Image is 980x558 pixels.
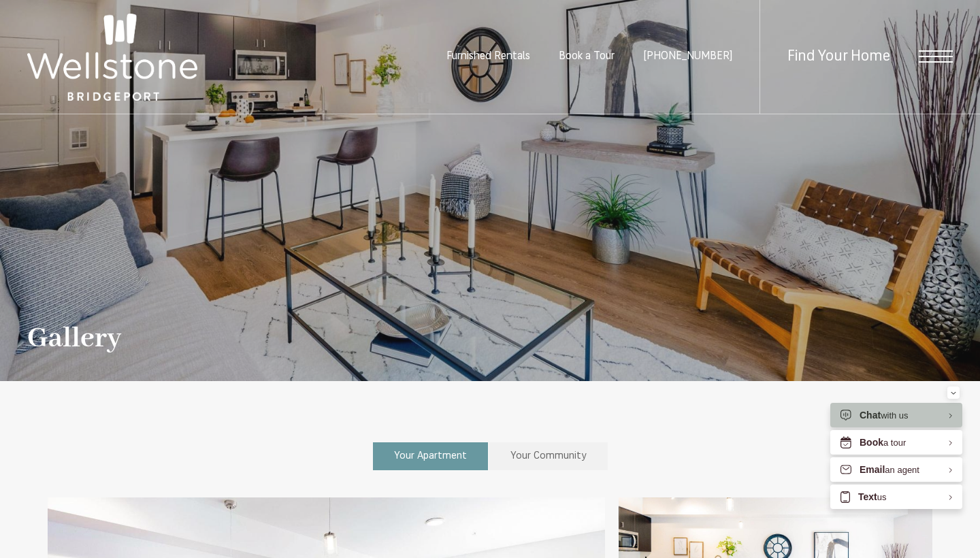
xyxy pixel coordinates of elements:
a: Find Your Home [787,49,890,65]
a: Your Community [489,442,608,470]
a: Call Us at (253) 642-8681 [643,51,732,62]
a: Furnished Rentals [446,51,530,62]
span: Your Apartment [394,451,467,461]
span: [PHONE_NUMBER] [643,51,732,62]
span: Your Community [510,451,587,461]
a: Your Apartment [373,442,488,470]
h1: Gallery [27,323,121,354]
a: Book a Tour [559,51,615,62]
button: Open Menu [919,50,953,63]
img: Wellstone [27,14,197,101]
